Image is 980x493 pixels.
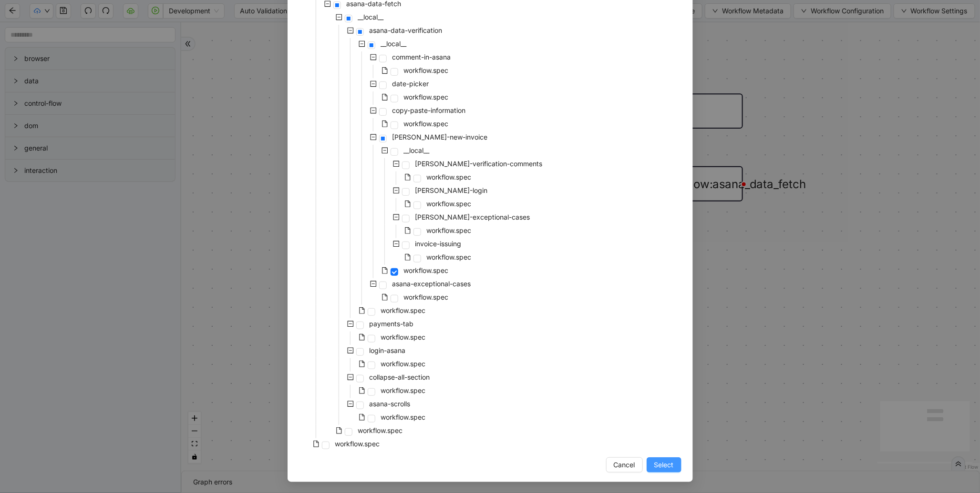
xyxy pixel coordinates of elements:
[336,14,342,20] span: minus-square
[370,54,377,60] span: minus-square
[427,253,472,261] span: workflow.spec
[347,401,354,407] span: minus-square
[404,254,411,261] span: file
[370,373,430,381] span: collapse-all-section
[370,80,377,87] span: minus-square
[368,318,416,330] span: payments-tab
[358,426,403,434] span: workflow.spec
[404,266,449,274] span: workflow.spec
[370,400,411,408] span: asana-scrolls
[382,294,388,301] span: file
[379,358,428,370] span: workflow.spec
[415,240,462,248] span: invoice-issuing
[413,238,464,250] span: invoice-issuing
[427,226,472,234] span: workflow.spec
[427,173,472,181] span: workflow.spec
[404,120,449,128] span: workflow.spec
[654,460,674,470] span: Select
[391,78,431,90] span: date-picker
[382,94,388,101] span: file
[382,67,388,74] span: file
[347,321,354,327] span: minus-square
[379,305,428,316] span: workflow.spec
[402,145,432,156] span: __local__
[415,186,488,194] span: [PERSON_NAME]-login
[370,346,406,354] span: login-asana
[379,385,428,396] span: workflow.spec
[379,38,409,50] span: __local__
[381,333,426,341] span: workflow.spec
[404,66,449,74] span: workflow.spec
[402,292,451,303] span: workflow.spec
[425,198,474,210] span: workflow.spec
[391,51,453,63] span: comment-in-asana
[370,26,443,34] span: asana-data-verification
[402,265,451,276] span: workflow.spec
[614,460,635,470] span: Cancel
[425,225,474,236] span: workflow.spec
[359,334,365,341] span: file
[358,13,384,21] span: __local__
[415,213,530,221] span: [PERSON_NAME]-exceptional-cases
[425,171,474,183] span: workflow.spec
[402,91,451,103] span: workflow.spec
[336,427,342,434] span: file
[368,398,413,410] span: asana-scrolls
[392,133,488,141] span: [PERSON_NAME]-new-invoice
[404,293,449,301] span: workflow.spec
[404,146,430,154] span: __local__
[368,372,432,383] span: collapse-all-section
[415,160,543,168] span: [PERSON_NAME]-verification-comments
[413,185,490,196] span: alma-login
[370,320,414,328] span: payments-tab
[347,347,354,354] span: minus-square
[359,387,365,394] span: file
[333,438,382,450] span: workflow.spec
[402,65,451,76] span: workflow.spec
[359,40,365,47] span: minus-square
[392,53,451,61] span: comment-in-asana
[393,214,400,221] span: minus-square
[382,147,388,154] span: minus-square
[392,106,466,114] span: copy-paste-information
[324,0,331,7] span: minus-square
[382,121,388,127] span: file
[393,187,400,194] span: minus-square
[347,27,354,34] span: minus-square
[368,345,408,356] span: login-asana
[404,227,411,234] span: file
[381,360,426,368] span: workflow.spec
[391,278,473,290] span: asana-exceptional-cases
[404,174,411,181] span: file
[391,131,490,143] span: alma-new-invoice
[368,25,444,36] span: asana-data-verification
[335,440,380,448] span: workflow.spec
[381,413,426,421] span: workflow.spec
[425,252,474,263] span: workflow.spec
[379,332,428,343] span: workflow.spec
[606,457,643,473] button: Cancel
[427,200,472,208] span: workflow.spec
[356,425,405,436] span: workflow.spec
[392,280,471,288] span: asana-exceptional-cases
[370,107,377,114] span: minus-square
[313,441,320,447] span: file
[359,361,365,367] span: file
[413,158,545,170] span: alma-verification-comments
[370,281,377,287] span: minus-square
[370,134,377,141] span: minus-square
[402,118,451,130] span: workflow.spec
[382,267,388,274] span: file
[404,93,449,101] span: workflow.spec
[381,306,426,314] span: workflow.spec
[393,161,400,167] span: minus-square
[413,211,532,223] span: alma-exceptional-cases
[647,457,681,473] button: Select
[392,80,429,88] span: date-picker
[381,386,426,394] span: workflow.spec
[356,11,386,23] span: __local__
[391,105,468,116] span: copy-paste-information
[359,307,365,314] span: file
[381,40,407,48] span: __local__
[379,412,428,423] span: workflow.spec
